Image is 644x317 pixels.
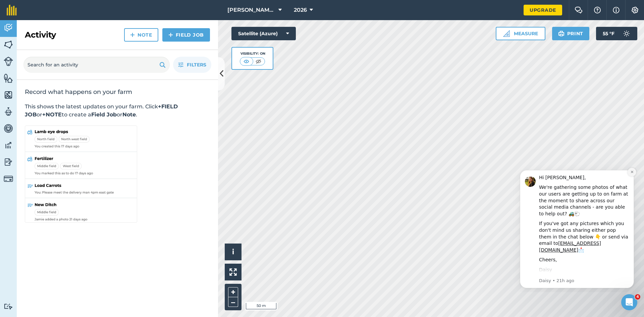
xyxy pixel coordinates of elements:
[596,27,637,40] button: 55 °F
[228,297,238,307] button: –
[613,6,620,14] img: svg+xml;base64,PHN2ZyB4bWxucz0iaHR0cDovL3d3dy53My5vcmcvMjAwMC9zdmciIHdpZHRoPSIxNyIgaGVpZ2h0PSIxNy...
[4,123,13,134] img: svg+xml;base64,PD94bWwgdmVyc2lvbj0iMS4wIiBlbmNvZGluZz0idXRmLTgiPz4KPCEtLSBHZW5lcmF0b3I6IEFkb2JlIE...
[4,140,13,150] img: svg+xml;base64,PD94bWwgdmVyc2lvbj0iMS4wIiBlbmNvZGluZz0idXRmLTgiPz4KPCEtLSBHZW5lcmF0b3I6IEFkb2JlIE...
[225,244,241,260] button: i
[4,40,13,50] img: svg+xml;base64,PHN2ZyB4bWxucz0iaHR0cDovL3d3dy53My5vcmcvMjAwMC9zdmciIHdpZHRoPSI1NiIgaGVpZ2h0PSI2MC...
[510,164,644,292] iframe: Intercom notifications message
[173,57,211,73] button: Filters
[231,27,296,40] button: Satellite (Azure)
[593,7,601,13] img: A question mark icon
[240,51,265,56] div: Visibility: On
[4,23,13,33] img: svg+xml;base64,PD94bWwgdmVyc2lvbj0iMS4wIiBlbmNvZGluZz0idXRmLTgiPz4KPCEtLSBHZW5lcmF0b3I6IEFkb2JlIE...
[503,30,510,37] img: Ruler icon
[603,27,614,40] span: 55 ° F
[159,61,166,69] img: svg+xml;base64,PHN2ZyB4bWxucz0iaHR0cDovL3d3dy53My5vcmcvMjAwMC9zdmciIHdpZHRoPSIxOSIgaGVpZ2h0PSIyNC...
[4,73,13,83] img: svg+xml;base64,PHN2ZyB4bWxucz0iaHR0cDovL3d3dy53My5vcmcvMjAwMC9zdmciIHdpZHRoPSI1NiIgaGVpZ2h0PSI2MC...
[294,6,307,14] span: 2026
[23,57,170,73] input: Search for an activity
[4,90,13,100] img: svg+xml;base64,PHN2ZyB4bWxucz0iaHR0cDovL3d3dy53My5vcmcvMjAwMC9zdmciIHdpZHRoPSI1NiIgaGVpZ2h0PSI2MC...
[4,303,13,310] img: svg+xml;base64,PD94bWwgdmVyc2lvbj0iMS4wIiBlbmNvZGluZz0idXRmLTgiPz4KPCEtLSBHZW5lcmF0b3I6IEFkb2JlIE...
[25,103,210,119] p: This shows the latest updates on your farm. Click or to create a or .
[168,31,173,39] img: svg+xml;base64,PHN2ZyB4bWxucz0iaHR0cDovL3d3dy53My5vcmcvMjAwMC9zdmciIHdpZHRoPSIxNCIgaGVpZ2h0PSIyNC...
[620,27,633,40] img: svg+xml;base64,PD94bWwgdmVyc2lvbj0iMS4wIiBlbmNvZGluZz0idXRmLTgiPz4KPCEtLSBHZW5lcmF0b3I6IEFkb2JlIE...
[232,248,234,256] span: i
[4,57,13,66] img: svg+xml;base64,PD94bWwgdmVyc2lvbj0iMS4wIiBlbmNvZGluZz0idXRmLTgiPz4KPCEtLSBHZW5lcmF0b3I6IEFkb2JlIE...
[4,174,13,183] img: svg+xml;base64,PD94bWwgdmVyc2lvbj0iMS4wIiBlbmNvZGluZz0idXRmLTgiPz4KPCEtLSBHZW5lcmF0b3I6IEFkb2JlIE...
[558,30,565,38] img: svg+xml;base64,PHN2ZyB4bWxucz0iaHR0cDovL3d3dy53My5vcmcvMjAwMC9zdmciIHdpZHRoPSIxOSIgaGVpZ2h0PSIyNC...
[229,268,237,276] img: Four arrows, one pointing top left, one top right, one bottom right and the last bottom left
[242,58,251,65] img: svg+xml;base64,PHN2ZyB4bWxucz0iaHR0cDovL3d3dy53My5vcmcvMjAwMC9zdmciIHdpZHRoPSI1MCIgaGVpZ2h0PSI0MC...
[496,27,545,40] button: Measure
[25,30,56,40] h2: Activity
[42,111,62,118] strong: +NOTE
[130,31,135,39] img: svg+xml;base64,PHN2ZyB4bWxucz0iaHR0cDovL3d3dy53My5vcmcvMjAwMC9zdmciIHdpZHRoPSIxNCIgaGVpZ2h0PSIyNC...
[122,111,136,118] strong: Note
[4,157,13,167] img: svg+xml;base64,PD94bWwgdmVyc2lvbj0iMS4wIiBlbmNvZGluZz0idXRmLTgiPz4KPCEtLSBHZW5lcmF0b3I6IEFkb2JlIE...
[162,28,210,42] a: Field Job
[254,58,263,65] img: svg+xml;base64,PHN2ZyB4bWxucz0iaHR0cDovL3d3dy53My5vcmcvMjAwMC9zdmciIHdpZHRoPSI1MCIgaGVpZ2h0PSI0MC...
[524,5,562,15] a: Upgrade
[25,88,210,96] h2: Record what happens on your farm
[575,7,583,13] img: Two speech bubbles overlapping with the left bubble in the forefront
[7,5,17,15] img: fieldmargin Logo
[635,294,640,300] span: 4
[227,6,276,14] span: [PERSON_NAME] Family Farm
[187,61,206,68] span: Filters
[552,27,590,40] button: Print
[621,294,637,310] iframe: Intercom live chat
[124,28,158,42] a: Note
[91,111,117,118] strong: Field Job
[228,287,238,297] button: +
[631,7,639,13] img: A cog icon
[4,107,13,117] img: svg+xml;base64,PD94bWwgdmVyc2lvbj0iMS4wIiBlbmNvZGluZz0idXRmLTgiPz4KPCEtLSBHZW5lcmF0b3I6IEFkb2JlIE...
